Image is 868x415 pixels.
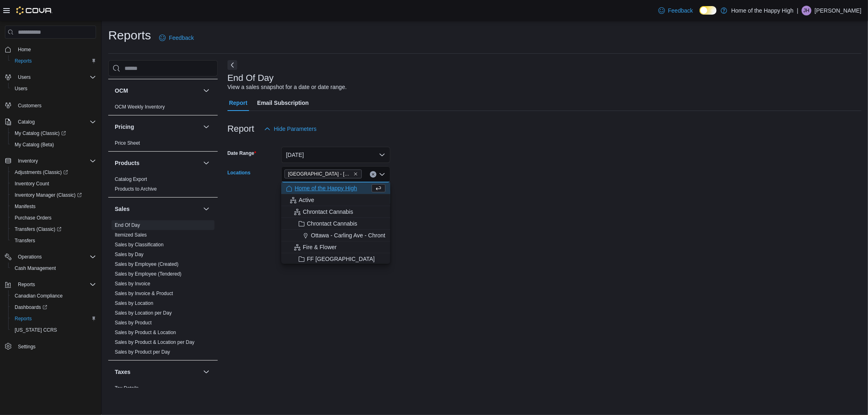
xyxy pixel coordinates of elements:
a: Sales by Day [115,252,144,257]
a: Sales by Location per Day [115,310,172,316]
h3: Pricing [115,123,134,131]
a: [US_STATE] CCRS [11,325,60,335]
button: [DATE] [281,147,390,163]
button: Reports [8,313,99,324]
span: Home of the Happy High [295,184,357,192]
span: Feedback [668,7,693,15]
div: Jocelyne Hall [802,6,811,15]
span: Tax Details [115,385,139,391]
a: Sales by Classification [115,242,164,248]
a: Sales by Product per Day [115,349,170,355]
a: Dashboards [11,302,50,312]
a: Sales by Product & Location per Day [115,339,195,345]
div: Taxes [108,383,218,406]
button: OCM [201,86,211,96]
a: Inventory Manager (Classic) [11,190,85,200]
button: Catalog [2,116,99,128]
button: Inventory [15,156,41,166]
span: Settings [18,343,35,350]
h3: Report [227,124,254,134]
span: Manifests [11,202,96,211]
button: Transfers [8,235,99,246]
a: Sales by Employee (Tendered) [115,271,181,277]
a: Catalog Export [115,176,147,182]
p: [PERSON_NAME] [815,6,861,15]
span: Hide Parameters [274,125,317,133]
span: Transfers [15,237,35,244]
span: Canadian Compliance [11,291,96,301]
a: End Of Day [115,222,140,228]
a: Dashboards [8,302,99,313]
div: OCM [108,102,218,115]
a: Settings [15,342,39,352]
span: Sales by Invoice & Product [115,290,173,297]
span: Fire & Flower [303,243,337,251]
button: Pricing [201,122,211,132]
span: Dashboards [15,304,47,311]
span: [GEOGRAPHIC_DATA] - [GEOGRAPHIC_DATA] - Fire & Flower [288,170,352,178]
button: Fire & Flower [281,241,390,253]
span: Transfers (Classic) [15,226,61,232]
a: My Catalog (Classic) [11,128,69,138]
a: Inventory Count [11,179,52,189]
span: Customers [18,102,42,109]
span: Catalog [15,117,96,127]
a: Customers [15,101,45,111]
span: Itemized Sales [115,232,147,238]
span: Inventory Count [15,180,49,187]
span: Reports [18,281,35,288]
span: Feedback [169,34,194,42]
button: My Catalog (Beta) [8,139,99,150]
span: Inventory Count [11,179,96,189]
span: Purchase Orders [15,215,52,221]
button: Canadian Compliance [8,290,99,302]
button: Customers [2,99,99,111]
span: Cash Management [15,265,56,272]
div: Pricing [108,138,218,151]
div: View a sales snapshot for a date or date range. [227,83,347,91]
div: Sales [108,220,218,360]
button: Users [2,72,99,83]
a: Sales by Product [115,320,152,326]
a: Reports [11,314,35,324]
span: Transfers (Classic) [11,224,96,234]
button: Reports [15,280,38,289]
a: Adjustments (Classic) [8,167,99,178]
button: Cash Management [8,263,99,274]
h3: Taxes [115,368,131,376]
span: Inventory [18,158,38,164]
span: Users [11,84,96,93]
span: JH [804,6,810,15]
button: Products [115,159,200,167]
a: Users [11,84,31,93]
span: Edmonton - Clareview - Fire & Flower [284,169,362,178]
button: Home of the Happy High [281,183,390,194]
button: Active [281,194,390,206]
button: [US_STATE] CCRS [8,324,99,336]
a: Transfers (Classic) [8,224,99,235]
span: Users [15,72,96,82]
span: Cash Management [11,263,96,273]
span: Reports [15,58,32,64]
span: Operations [18,254,42,260]
button: Products [201,158,211,168]
label: Locations [227,169,251,176]
input: Dark Mode [700,6,717,15]
span: Report [229,95,247,111]
a: Canadian Compliance [11,291,66,301]
button: Taxes [201,367,211,377]
button: Sales [201,204,211,214]
span: Reports [15,315,32,322]
a: Transfers [11,236,38,246]
span: Users [18,74,31,80]
span: Ottawa - Carling Ave - Chrontact Cannabis [311,231,418,239]
span: Reports [11,314,96,324]
span: Operations [15,252,96,262]
a: Sales by Invoice [115,281,150,287]
p: | [797,6,798,15]
a: Adjustments (Classic) [11,167,71,177]
button: Hide Parameters [261,121,320,137]
span: Sales by Product & Location per Day [115,339,195,345]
